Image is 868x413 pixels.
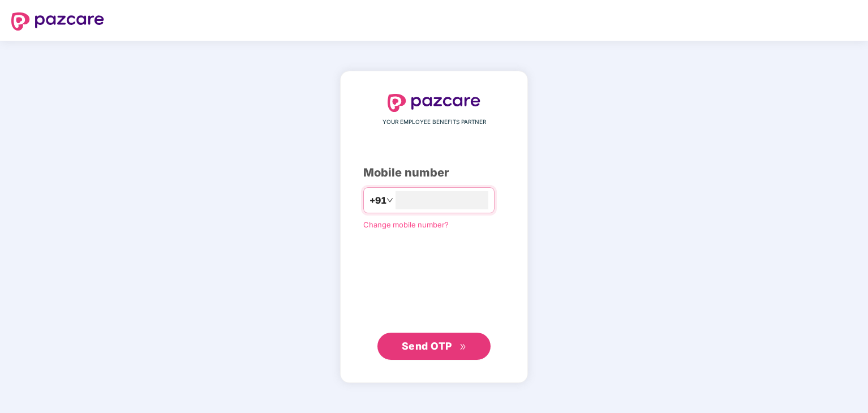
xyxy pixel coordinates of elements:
[377,333,491,360] button: Send OTPdouble-right
[363,164,505,182] div: Mobile number
[369,193,386,208] span: +91
[459,343,467,351] span: double-right
[388,94,480,112] img: logo
[363,220,449,229] a: Change mobile number?
[386,197,393,204] span: down
[402,340,452,352] span: Send OTP
[11,12,104,31] img: logo
[383,118,486,127] span: YOUR EMPLOYEE BENEFITS PARTNER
